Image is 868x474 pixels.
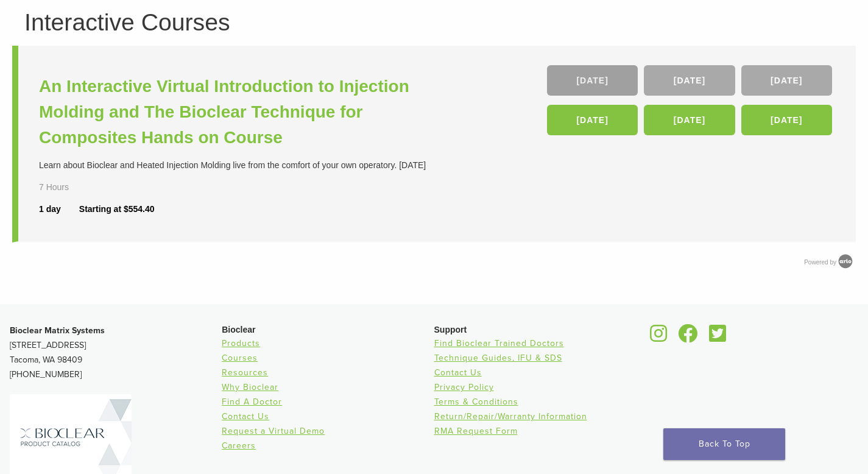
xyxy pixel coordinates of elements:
p: [STREET_ADDRESS] Tacoma, WA 98409 [PHONE_NUMBER] [10,324,222,382]
a: [DATE] [644,65,735,96]
a: [DATE] [547,65,638,96]
a: [DATE] [741,105,832,135]
a: Contact Us [222,411,269,422]
h1: Interactive Courses [24,10,844,34]
a: An Interactive Virtual Introduction to Injection Molding and The Bioclear Technique for Composite... [39,74,437,150]
a: Products [222,338,260,348]
span: Support [434,325,467,334]
a: Careers [222,440,256,451]
div: 1 day [39,203,79,216]
a: Bioclear [674,331,702,344]
a: Privacy Policy [434,382,494,392]
a: Bioclear [705,331,730,344]
a: Find Bioclear Trained Doctors [434,338,564,348]
a: Courses [222,353,258,363]
a: Technique Guides, IFU & SDS [434,353,562,363]
img: Arlo training & Event Software [836,252,855,271]
a: [DATE] [547,105,638,135]
a: Find A Doctor [222,397,282,407]
a: Back To Top [663,428,785,460]
a: [DATE] [644,105,735,135]
a: Terms & Conditions [434,397,518,407]
a: Bioclear [646,331,672,344]
a: Resources [222,367,268,378]
a: RMA Request Form [434,426,518,436]
a: Why Bioclear [222,382,278,392]
a: Contact Us [434,367,482,378]
div: , , , , , [547,65,835,141]
div: Learn about Bioclear and Heated Injection Molding live from the comfort of your own operatory. [D... [39,159,437,172]
a: Return/Repair/Warranty Information [434,411,587,422]
a: Request a Virtual Demo [222,426,325,436]
div: 7 Hours [39,181,99,194]
a: [DATE] [741,65,832,96]
div: Starting at $554.40 [79,203,155,216]
span: Bioclear [222,325,255,334]
strong: Bioclear Matrix Systems [10,325,105,336]
a: Powered by [804,259,856,266]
